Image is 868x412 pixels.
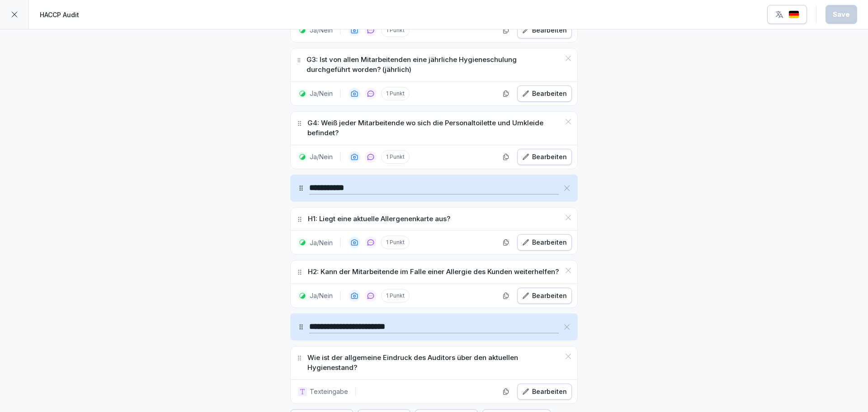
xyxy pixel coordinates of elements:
[381,289,410,303] p: 1 Punkt
[522,89,567,99] div: Bearbeiten
[522,237,567,247] div: Bearbeiten
[788,10,799,19] img: de.svg
[517,288,572,304] button: Bearbeiten
[310,89,333,98] p: Ja/Nein
[826,5,857,24] button: Save
[381,236,410,249] p: 1 Punkt
[308,214,450,224] p: H1: Liegt eine aktuelle Allergenenkarte aus?
[307,118,560,138] p: G4: Weiß jeder Mitarbeitende wo sich die Personaltoilette und Umkleide befindet?
[307,55,560,75] p: G3: Ist von allen Mitarbeitenden eine jährliche Hygieneschulung durchgeführt worden? (jährlich)
[310,291,333,300] p: Ja/Nein
[310,25,333,35] p: Ja/Nein
[517,85,572,102] button: Bearbeiten
[310,152,333,161] p: Ja/Nein
[310,387,348,396] p: Texteingabe
[381,87,410,100] p: 1 Punkt
[522,291,567,301] div: Bearbeiten
[308,267,559,277] p: H2: Kann der Mitarbeitende im Falle einer Allergie des Kunden weiterhelfen?
[40,10,79,19] p: HACCP Audit
[381,24,410,37] p: 1 Punkt
[517,384,572,400] button: Bearbeiten
[307,353,560,373] p: Wie ist der allgemeine Eindruck des Auditors über den aktuellen Hygienestand?
[833,9,850,19] div: Save
[517,149,572,165] button: Bearbeiten
[381,150,410,164] p: 1 Punkt
[310,238,333,247] p: Ja/Nein
[522,152,567,162] div: Bearbeiten
[517,234,572,251] button: Bearbeiten
[522,387,567,397] div: Bearbeiten
[517,22,572,38] button: Bearbeiten
[522,25,567,35] div: Bearbeiten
